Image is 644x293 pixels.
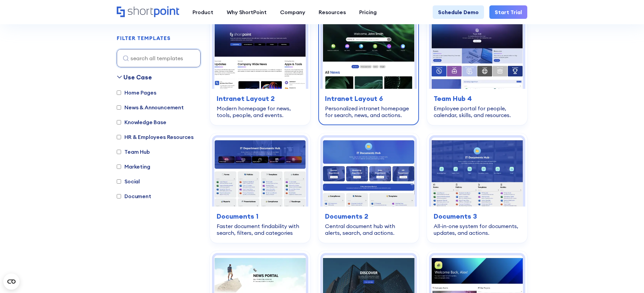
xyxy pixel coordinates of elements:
div: Company [280,8,305,16]
a: Resources [312,5,353,19]
button: Open CMP widget [3,273,19,290]
label: Document [117,192,151,200]
div: Use Case [123,73,152,82]
a: Pricing [353,5,383,19]
h2: FILTER TEMPLATES [117,35,171,41]
a: Company [273,5,312,19]
input: Team Hub [117,150,121,154]
label: Knowledge Base [117,118,166,126]
label: HR & Employees Resources [117,133,194,141]
h3: Documents 1 [217,211,304,221]
img: Documents 3 – Document Management System Template: All-in-one system for documents, updates, and ... [431,138,523,207]
iframe: Chat Widget [610,261,644,293]
a: Why ShortPoint [220,5,273,19]
h3: Team Hub 4 [434,94,521,104]
div: Central document hub with alerts, search, and actions. [325,223,412,236]
img: Documents 2 – Document Management Template: Central document hub with alerts, search, and actions. [323,138,414,207]
input: News & Announcement [117,105,121,110]
a: Home [117,6,179,18]
div: Pricing [359,8,377,16]
a: Start Trial [489,5,527,19]
input: search all templates [117,49,201,67]
label: Team Hub [117,148,150,156]
div: Modern homepage for news, tools, people, and events. [217,105,304,118]
input: Document [117,194,121,198]
div: All-in-one system for documents, updates, and actions. [434,223,521,236]
div: Personalized intranet homepage for search, news, and actions. [325,105,412,118]
a: Intranet Layout 2 – SharePoint Homepage Design: Modern homepage for news, tools, people, and even... [210,15,310,125]
input: Social [117,179,121,184]
label: Marketing [117,162,150,171]
h3: Documents 3 [434,211,521,221]
h3: Intranet Layout 6 [325,94,412,104]
div: Employee portal for people, calendar, skills, and resources. [434,105,521,118]
img: Documents 1 – SharePoint Document Library Template: Faster document findability with search, filt... [214,138,306,207]
div: Faster document findability with search, filters, and categories [217,223,304,236]
a: Documents 2 – Document Management Template: Central document hub with alerts, search, and actions... [318,133,419,243]
a: Schedule Demo [433,5,484,19]
div: Resources [319,8,346,16]
input: Marketing [117,164,121,169]
img: Intranet Layout 2 – SharePoint Homepage Design: Modern homepage for news, tools, people, and events. [214,20,306,89]
label: Social [117,177,140,185]
input: HR & Employees Resources [117,135,121,139]
a: Team Hub 4 – SharePoint Employee Portal Template: Employee portal for people, calendar, skills, a... [427,15,527,125]
h3: Documents 2 [325,211,412,221]
div: Why ShortPoint [227,8,267,16]
label: News & Announcement [117,103,184,111]
a: Intranet Layout 6 – SharePoint Homepage Design: Personalized intranet homepage for search, news, ... [318,15,419,125]
div: Product [193,8,213,16]
img: Team Hub 4 – SharePoint Employee Portal Template: Employee portal for people, calendar, skills, a... [431,20,523,89]
h3: Intranet Layout 2 [217,94,304,104]
a: Documents 1 – SharePoint Document Library Template: Faster document findability with search, filt... [210,133,310,243]
a: Documents 3 – Document Management System Template: All-in-one system for documents, updates, and ... [427,133,527,243]
img: Intranet Layout 6 – SharePoint Homepage Design: Personalized intranet homepage for search, news, ... [323,20,414,89]
input: Home Pages [117,90,121,95]
input: Knowledge Base [117,120,121,124]
a: Product [186,5,220,19]
label: Home Pages [117,88,156,97]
